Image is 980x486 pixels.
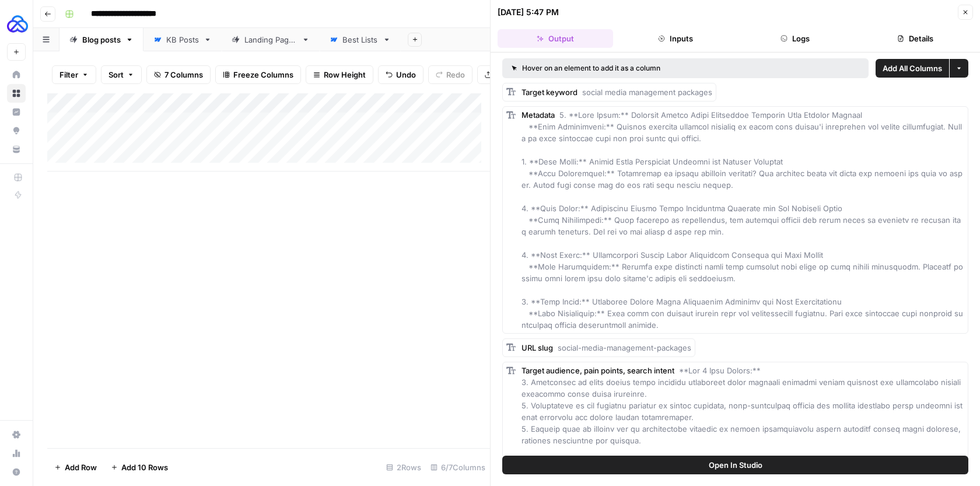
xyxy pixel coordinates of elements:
[709,459,762,471] span: Open In Studio
[7,463,26,481] button: Help + Support
[883,62,942,74] span: Add All Columns
[558,343,691,352] span: social-media-management-packages
[498,29,613,48] button: Output
[52,65,96,84] button: Filter
[143,28,222,51] a: KB Posts
[521,366,674,375] span: Target audience, pain points, search intent
[396,69,416,81] span: Undo
[222,28,320,51] a: Landing Pages
[166,34,199,46] div: KB Posts
[521,110,555,120] span: Metadata
[47,458,104,477] button: Add Row
[65,461,97,473] span: Add Row
[60,28,143,51] a: Blog posts
[121,461,168,473] span: Add 10 Rows
[7,121,26,140] a: Opportunities
[381,458,426,477] div: 2 Rows
[320,28,401,51] a: Best Lists
[7,425,26,444] a: Settings
[618,29,733,48] button: Inputs
[738,29,853,48] button: Logs
[233,69,293,81] span: Freeze Columns
[215,65,301,84] button: Freeze Columns
[7,444,26,463] a: Usage
[521,343,553,352] span: URL slug
[521,110,963,330] span: 5. **Lore Ipsum:** Dolorsit Ametco Adipi Elitseddoe Temporin Utla Etdolor Magnaal **Enim Adminimv...
[426,458,490,477] div: 6/7 Columns
[521,88,577,97] span: Target keyword
[7,103,26,121] a: Insights
[146,65,211,84] button: 7 Columns
[7,65,26,84] a: Home
[428,65,473,84] button: Redo
[498,6,559,18] div: [DATE] 5:47 PM
[82,34,121,46] div: Blog posts
[60,69,78,81] span: Filter
[104,458,175,477] button: Add 10 Rows
[512,63,760,74] div: Hover on an element to add it as a column
[164,69,203,81] span: 7 Columns
[244,34,297,46] div: Landing Pages
[7,140,26,159] a: Your Data
[582,88,712,97] span: social media management packages
[101,65,142,84] button: Sort
[324,69,366,81] span: Row Height
[7,9,26,39] button: Workspace: AUQ
[446,69,465,81] span: Redo
[7,84,26,103] a: Browse
[342,34,378,46] div: Best Lists
[306,65,373,84] button: Row Height
[857,29,973,48] button: Details
[378,65,423,84] button: Undo
[876,59,949,78] button: Add All Columns
[108,69,124,81] span: Sort
[7,13,28,34] img: AUQ Logo
[502,456,968,474] button: Open In Studio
